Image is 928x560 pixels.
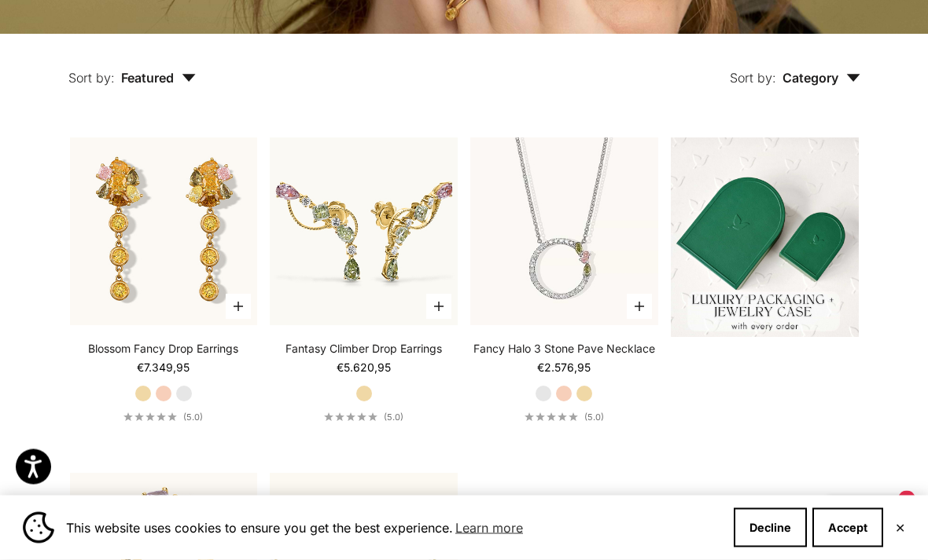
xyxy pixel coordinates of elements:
[812,508,883,547] button: Accept
[270,138,458,326] img: #YellowGold
[783,71,860,86] span: Category
[137,361,190,376] sale-price: €7.349,95
[123,412,203,423] a: 5.0 out of 5.0 stars(5.0)
[584,412,604,423] span: (5.0)
[473,342,655,357] a: Fancy Halo 3 Stone Pave Necklace
[70,138,258,326] img: #YellowGold
[324,413,377,422] div: 5.0 out of 5.0 stars
[537,361,591,376] sale-price: €2.576,95
[384,412,403,423] span: (5.0)
[453,516,525,540] a: Learn more
[123,413,177,422] div: 5.0 out of 5.0 stars
[68,71,115,86] span: Sort by:
[730,71,776,86] span: Sort by:
[88,342,238,357] a: Blossom Fancy Drop Earrings
[694,35,897,101] button: Sort by: Category
[183,412,203,423] span: (5.0)
[285,342,442,357] a: Fantasy Climber Drop Earrings
[324,412,403,423] a: 5.0 out of 5.0 stars(5.0)
[734,508,807,547] button: Decline
[32,35,232,101] button: Sort by: Featured
[337,361,391,376] sale-price: €5.620,95
[66,516,721,540] span: This website uses cookies to ensure you get the best experience.
[895,523,905,533] button: Close
[470,138,658,326] img: #WhiteGold
[121,71,196,86] span: Featured
[525,412,604,423] a: 5.0 out of 5.0 stars(5.0)
[470,138,658,326] a: #YellowGold #RoseGold #WhiteGold
[23,512,54,544] img: Cookie banner
[525,413,578,422] div: 5.0 out of 5.0 stars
